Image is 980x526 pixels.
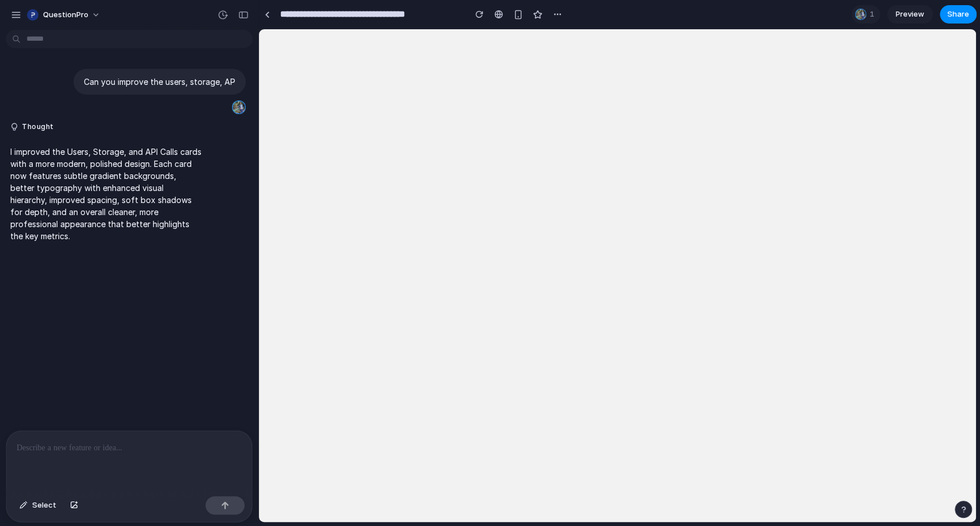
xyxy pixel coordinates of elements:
[870,9,878,20] span: 1
[43,9,88,21] span: QuestionPro
[84,76,235,88] p: Can you improve the users, storage, AP
[32,500,56,511] span: Select
[947,9,969,20] span: Share
[887,5,933,24] a: Preview
[22,6,106,24] button: QuestionPro
[10,146,202,242] p: I improved the Users, Storage, and API Calls cards with a more modern, polished design. Each card...
[940,5,977,24] button: Share
[896,9,924,20] span: Preview
[14,496,62,515] button: Select
[851,5,880,24] div: 1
